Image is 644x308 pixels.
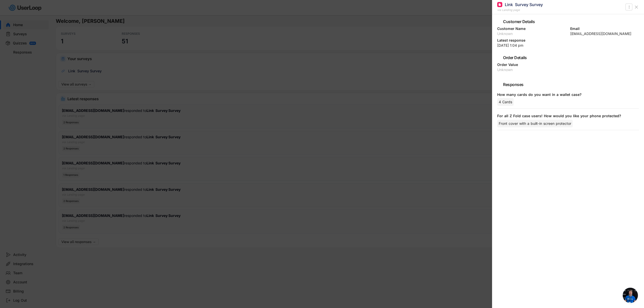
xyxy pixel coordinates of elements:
div: via [497,8,501,12]
text:  [629,4,630,10]
div: [EMAIL_ADDRESS][DOMAIN_NAME] [570,32,639,36]
div: Customer Details [503,20,631,24]
div: Order Value [497,63,639,66]
div: Link Survey Survey [505,2,543,7]
div: Unknown [497,32,566,36]
div: Order Details [503,56,631,60]
div: How many cards do you want in a wallet case? [497,92,635,97]
div: Email [570,27,639,30]
div: For all Z Fold case users! How would you like your phone protected? [497,114,635,118]
div: Customer Name [497,27,566,30]
div: Unknown [497,68,639,72]
button:  [627,4,632,10]
div: Open chat [623,288,638,303]
div: Landing page [502,8,520,12]
div: 4 Cards [497,98,514,106]
div: [DATE] 1:04 pm [497,44,639,47]
div: Front cover with a built-in screen protector [497,120,573,127]
div: Latest response [497,39,639,42]
div: Responses [503,82,631,87]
